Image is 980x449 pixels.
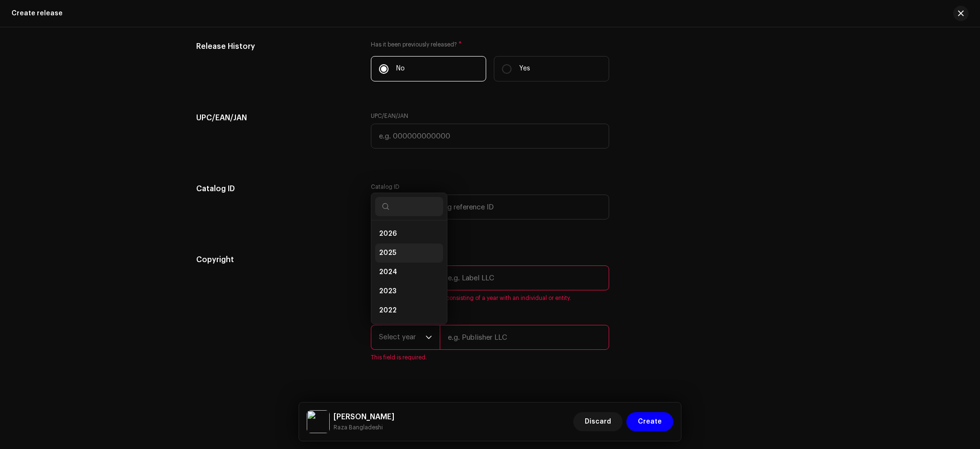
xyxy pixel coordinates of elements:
span: Discard [585,412,611,431]
h5: Catalog ID [196,183,356,195]
input: e.g. 000000000000 [371,124,609,149]
span: 2025 [379,248,396,258]
span: Create [638,412,662,431]
p: Yes [519,64,530,74]
label: UPC/EAN/JAN [371,112,408,120]
span: Select year [379,325,425,349]
li: 2022 [375,301,443,320]
h5: UPC/EAN/JAN [196,112,356,124]
h5: Release History [196,41,356,52]
small: Rokto Joma Buke [334,423,394,432]
input: e.g. Publisher LLC [440,325,609,350]
label: Has it been previously released? [371,41,609,48]
span: 2026 [379,229,397,239]
div: dropdown trigger [425,325,432,349]
li: 2026 [375,224,443,243]
li: 2021 [375,320,443,339]
li: 2023 [375,282,443,301]
label: Catalog ID [371,183,400,191]
input: e.g. Label LLC [440,265,609,290]
span: Please enter valid copyright consisting of a year with an individual or entity. [371,294,609,302]
li: 2024 [375,263,443,282]
span: 2022 [379,306,397,315]
span: This field is required. [371,354,609,361]
button: Create [626,412,673,431]
span: 2023 [379,287,396,296]
img: e92be203-fed6-4ada-b8a9-c3c645725e55 [307,410,330,433]
span: 2024 [379,267,397,277]
button: Discard [573,412,623,431]
input: Add your own catalog reference ID [371,195,609,219]
li: 2025 [375,243,443,263]
h5: Copyright [196,254,356,265]
h5: Rokto Joma Buke [334,411,394,423]
p: No [396,64,405,74]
